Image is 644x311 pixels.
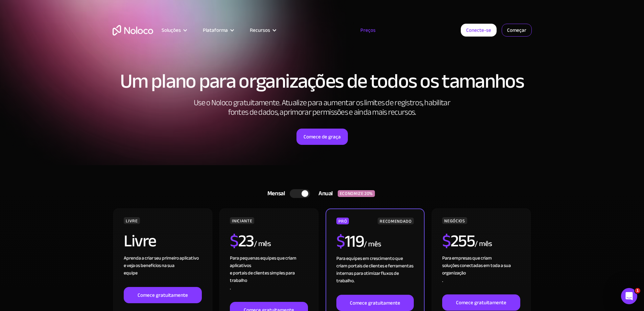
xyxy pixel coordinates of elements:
[296,129,348,145] a: Comece de graça
[162,25,181,35] font: Soluções
[124,253,199,270] font: Aprenda a criar seu primeiro aplicativo e veja os benefícios na sua
[442,225,451,257] font: $
[113,25,153,36] a: lar
[124,268,138,277] font: equipe
[230,253,296,270] font: Para pequenas equipes que criam aplicativos
[442,276,443,285] font: .
[230,268,295,285] font: e portais de clientes simples para trabalho
[456,298,506,307] font: Comece gratuitamente
[364,237,381,251] font: / mês
[475,237,492,251] font: / mês
[350,298,400,308] font: Comece gratuitamente
[304,132,341,141] font: Comece de graça
[442,294,520,311] a: Comece gratuitamente
[238,225,254,257] font: 23
[250,25,270,35] font: Recursos
[345,225,364,257] font: 119
[338,217,347,225] font: PRÓ
[461,24,497,37] a: Conecte-se
[318,188,333,199] font: Anual
[507,25,526,35] font: Começar
[153,26,194,35] div: Soluções
[194,26,241,35] div: Plataforma
[621,288,637,304] iframe: Chat ao vivo do Intercom
[254,237,271,251] font: / mês
[230,225,238,257] font: $
[636,288,639,293] font: 1
[380,217,411,225] font: RECOMENDADO
[120,62,524,100] font: Um plano para organizações de todos os tamanhos
[451,225,475,257] font: 255
[336,225,345,257] font: $
[267,188,285,199] font: Mensal
[336,254,413,285] font: Para equipes em crescimento que criam portais de clientes e ferramentas internas para otimizar fl...
[466,25,491,35] font: Conecte-se
[336,295,413,311] a: Comece gratuitamente
[340,190,373,198] font: ECONOMIZE 20%
[360,25,376,35] font: Preços
[502,24,532,37] a: Começar
[442,253,492,263] font: Para empresas que criam
[126,217,138,225] font: LIVRE
[124,287,201,303] a: Comece gratuitamente
[124,225,156,257] font: Livre
[203,25,228,35] font: Plataforma
[230,283,231,292] font: .
[444,217,465,225] font: NEGÓCIOS
[352,26,384,35] a: Preços
[442,261,511,277] font: soluções conectadas em toda a sua organização
[138,290,188,300] font: Comece gratuitamente
[232,217,252,225] font: INICIANTE
[241,26,284,35] div: Recursos
[194,95,450,120] font: Use o Noloco gratuitamente. Atualize para aumentar os limites de registros, habilitar fontes de d...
